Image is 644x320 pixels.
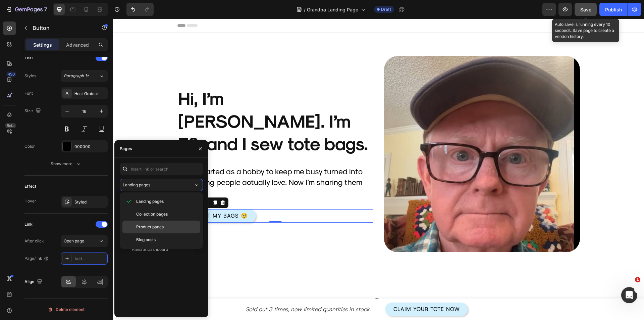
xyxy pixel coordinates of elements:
[24,90,33,96] div: Font
[24,55,33,61] div: Text
[136,211,168,217] span: Collection pages
[621,287,637,303] iframe: Intercom live chat
[74,91,106,97] div: Host Grotesk
[3,3,50,16] button: 7
[599,3,628,16] button: Publish
[580,7,591,12] span: Save
[64,73,89,79] span: Paragraph 1*
[24,221,33,227] div: Link
[44,5,47,13] p: 7
[381,6,391,12] span: Draft
[64,238,84,243] span: Open page
[132,246,168,253] div: Affiliate Dashboard
[304,6,306,13] span: /
[126,3,154,16] div: Undo/Redo
[65,287,258,294] p: Sold out 3 times, now limited quantities in stock.
[120,163,203,175] input: Insert link or search
[61,70,108,82] button: Paragraph 1*
[24,238,44,244] div: After click
[33,41,52,48] p: Settings
[74,256,106,262] div: Add...
[51,161,82,167] div: Show more
[6,72,16,77] div: 450
[136,198,164,204] span: Landing pages
[307,6,358,13] span: Grandpa Landing Page
[635,277,640,282] span: 1
[136,224,164,230] span: Product pages
[113,19,644,320] iframe: Design area
[24,143,35,149] div: Color
[24,256,49,262] div: Page/link
[272,284,355,297] a: Claim Your Tote Now
[61,235,108,247] button: Open page
[271,37,467,233] img: 8d31646ec309adcd409a0fa865f6473e~tplv-tiktokx-cropcenter:1080:1080.jpeg
[24,106,42,116] div: Size
[136,237,156,243] span: Blog posts
[575,3,597,16] button: Save
[24,183,36,189] div: Effect
[48,306,85,314] div: Delete element
[120,146,132,152] div: Pages
[5,123,16,128] div: Beta
[74,144,106,150] div: 000000
[280,286,347,294] p: Claim Your Tote Now
[33,24,90,32] p: Button
[605,6,622,13] div: Publish
[24,158,108,170] button: Show more
[24,73,36,79] div: Styles
[24,277,44,286] div: Align
[24,198,36,204] div: Hover
[74,199,106,205] div: Styled
[157,274,374,294] p: My Story
[66,41,89,48] p: Advanced
[24,304,108,315] button: Delete element
[120,179,203,191] button: Landing pages
[123,182,150,187] span: Landing pages
[157,274,375,295] h2: Rich Text Editor. Editing area: main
